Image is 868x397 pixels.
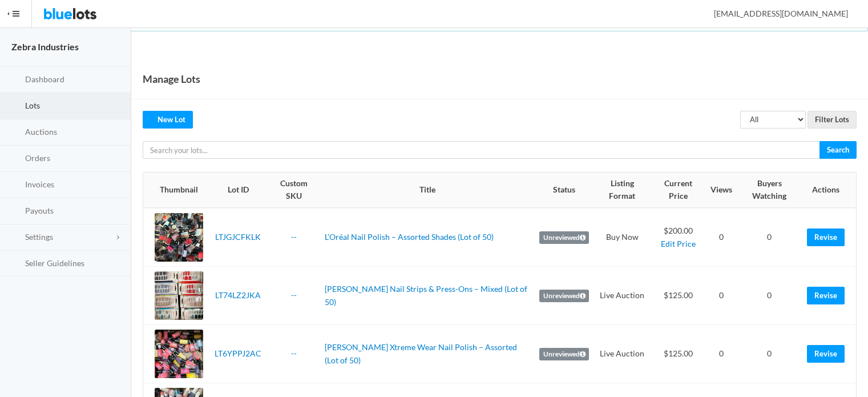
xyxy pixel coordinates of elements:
[651,267,706,325] td: $125.00
[737,267,802,325] td: 0
[699,9,710,20] ion-icon: person
[651,173,706,208] th: Current Price
[737,173,802,208] th: Buyers Watching
[291,348,297,358] a: --
[143,173,208,208] th: Thumbnail
[539,348,589,360] label: Unreviewed
[325,284,527,307] a: [PERSON_NAME] Nail Strips & Press-Ons – Mixed (Lot of 50)
[737,325,802,383] td: 0
[651,325,706,383] td: $125.00
[268,173,320,208] th: Custom SKU
[291,290,297,300] a: --
[807,345,845,363] a: Revise
[807,228,845,246] a: Revise
[819,141,857,159] input: Search
[10,232,21,243] ion-icon: cog
[10,101,21,112] ion-icon: clipboard
[706,208,737,267] td: 0
[10,206,21,217] ion-icon: paper plane
[25,206,54,215] span: Payouts
[808,111,857,129] input: Filter Lots
[594,267,651,325] td: Live Auction
[208,173,268,208] th: Lot ID
[215,290,261,300] a: LT74LZ2JKA
[10,180,21,191] ion-icon: calculator
[25,127,57,137] span: Auctions
[706,173,737,208] th: Views
[539,231,589,244] label: Unreviewed
[10,127,21,138] ion-icon: flash
[651,208,706,267] td: $200.00
[737,208,802,267] td: 0
[215,348,261,358] a: LT6YPPJ2AC
[25,101,40,110] span: Lots
[291,232,297,242] a: --
[701,9,848,18] span: [EMAIL_ADDRESS][DOMAIN_NAME]
[802,173,856,208] th: Actions
[594,325,651,383] td: Live Auction
[25,179,54,189] span: Invoices
[25,74,64,84] span: Dashboard
[10,154,21,165] ion-icon: cash
[150,115,158,122] ion-icon: create
[10,258,21,269] ion-icon: list box
[325,232,494,242] a: L’Oréal Nail Polish – Assorted Shades (Lot of 50)
[325,342,517,365] a: [PERSON_NAME] Xtreme Wear Nail Polish – Assorted (Lot of 50)
[11,41,79,52] strong: Zebra Industries
[539,290,589,302] label: Unreviewed
[25,232,53,242] span: Settings
[143,111,193,129] a: createNew Lot
[10,75,21,86] ion-icon: speedometer
[594,208,651,267] td: Buy Now
[25,153,50,163] span: Orders
[807,287,845,304] a: Revise
[706,325,737,383] td: 0
[320,173,535,208] th: Title
[706,267,737,325] td: 0
[143,141,820,159] input: Search your lots...
[143,70,200,87] h1: Manage Lots
[594,173,651,208] th: Listing Format
[661,239,696,248] a: Edit Price
[535,173,594,208] th: Status
[215,232,261,242] a: LTJGJCFKLK
[25,258,84,268] span: Seller Guidelines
